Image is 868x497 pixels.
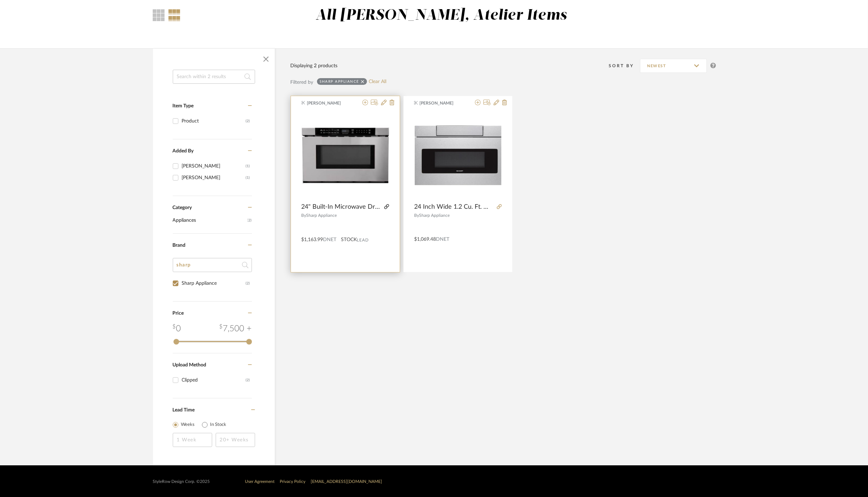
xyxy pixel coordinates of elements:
[259,52,273,66] button: Close
[182,375,246,386] div: Clipped
[316,7,567,25] div: All [PERSON_NAME], Atelier Items
[173,258,252,272] input: Search Brands
[173,149,194,153] span: Added By
[323,237,337,242] span: DNET
[357,238,369,243] span: Lead
[436,237,449,242] span: DNET
[302,213,306,218] span: By
[173,322,181,335] div: 0
[173,214,246,226] span: Appliances
[302,237,323,242] span: $1,163.99
[291,78,313,86] div: Filtered by
[182,278,246,289] div: Sharp Appliance
[291,62,338,70] div: Displaying 2 products
[173,311,184,316] span: Price
[246,161,250,172] div: (1)
[420,100,464,106] span: [PERSON_NAME]
[280,479,306,484] a: Privacy Policy
[609,62,640,69] div: Sort By
[302,111,389,199] div: 0
[246,278,250,289] div: (2)
[369,79,386,85] a: Clear All
[210,421,227,428] label: In Stock
[302,203,381,211] span: 24" Built-In Microwave Drawer with 1.2 Cu. Ft. Capacity and 950 Watt Output Power and Angled Touc...
[173,70,255,84] input: Search within 2 results
[414,213,419,218] span: By
[153,479,210,484] div: StyleRow Design Corp. ©2025
[173,205,192,211] span: Category
[181,421,195,428] label: Weeks
[246,115,250,127] div: (2)
[182,172,246,183] div: [PERSON_NAME]
[302,112,389,199] img: 24" Built-In Microwave Drawer with 1.2 Cu. Ft. Capacity and 950 Watt Output Power and Angled Touc...
[306,213,337,218] span: Sharp Appliance
[320,79,360,84] div: Sharp Appliance
[311,479,382,484] a: [EMAIL_ADDRESS][DOMAIN_NAME]
[414,203,494,211] span: 24 Inch Wide 1.2 Cu. Ft. Microwave Drawer with Push Button Opening
[182,161,246,172] div: [PERSON_NAME]
[248,215,252,226] span: (2)
[173,408,195,413] span: Lead Time
[182,115,246,127] div: Product
[173,103,194,108] span: Item Type
[245,479,275,484] a: User Agreement
[220,322,252,335] div: 7,500 +
[419,213,450,218] span: Sharp Appliance
[173,433,212,447] input: 1 Week
[414,237,436,242] span: $1,069.48
[341,236,357,244] span: STOCK
[246,172,250,183] div: (1)
[307,100,351,106] span: [PERSON_NAME]
[414,125,502,185] img: 24 Inch Wide 1.2 Cu. Ft. Microwave Drawer with Push Button Opening
[216,433,255,447] input: 20+ Weeks
[173,243,186,248] span: Brand
[246,375,250,386] div: (2)
[173,363,207,367] span: Upload Method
